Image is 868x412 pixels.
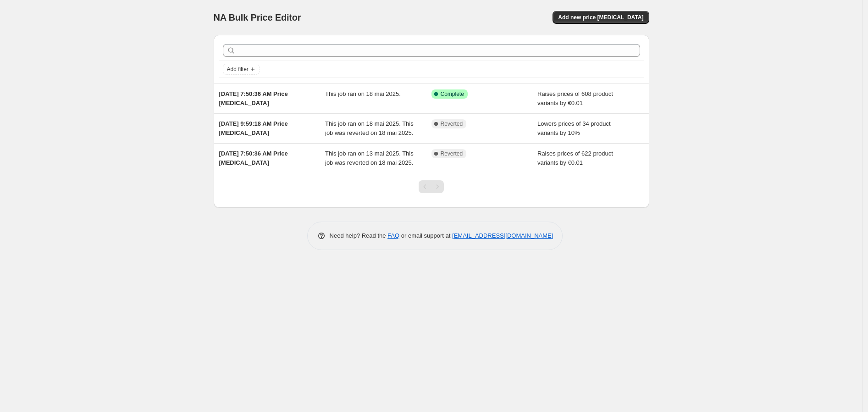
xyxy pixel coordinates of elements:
span: Raises prices of 608 product variants by €0.01 [537,90,613,106]
span: This job ran on 13 mai 2025. This job was reverted on 18 mai 2025. [325,150,414,166]
span: or email support at [399,232,452,239]
a: [EMAIL_ADDRESS][DOMAIN_NAME] [452,232,553,239]
span: Reverted [441,120,463,128]
span: Add filter [227,66,249,73]
span: Reverted [441,150,463,157]
span: This job ran on 18 mai 2025. [325,90,401,97]
span: NA Bulk Price Editor [214,12,301,22]
span: Need help? Read the [330,232,388,239]
span: [DATE] 7:50:36 AM Price [MEDICAL_DATA] [219,150,288,166]
span: [DATE] 9:59:18 AM Price [MEDICAL_DATA] [219,120,288,136]
nav: Pagination [419,180,444,193]
span: Add new price [MEDICAL_DATA] [558,14,643,21]
span: This job ran on 18 mai 2025. This job was reverted on 18 mai 2025. [325,120,414,136]
span: [DATE] 7:50:36 AM Price [MEDICAL_DATA] [219,90,288,106]
span: Raises prices of 622 product variants by €0.01 [537,150,613,166]
span: Lowers prices of 34 product variants by 10% [537,120,611,136]
button: Add filter [223,64,260,75]
a: FAQ [387,232,399,239]
span: Complete [441,90,464,98]
button: Add new price [MEDICAL_DATA] [553,11,649,24]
